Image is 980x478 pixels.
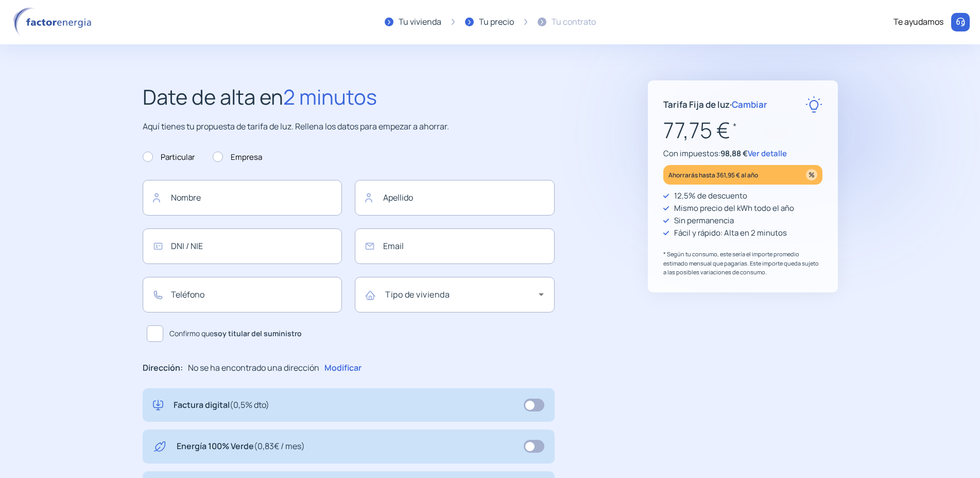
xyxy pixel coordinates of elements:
span: (0,5% dto) [230,399,269,410]
label: Empresa [213,151,262,163]
p: Con impuestos: [663,147,822,160]
p: Sin permanencia [674,215,734,227]
div: Te ayudamos [893,15,943,29]
span: Ver detalle [748,148,787,159]
span: (0,83€ / mes) [254,440,305,452]
img: rate-E.svg [805,96,822,113]
p: Modificar [324,361,362,375]
p: 12,5% de descuento [674,190,747,202]
p: Energía 100% Verde [177,440,305,453]
img: llamar [955,17,966,27]
img: digital-invoice.svg [153,399,163,412]
h2: Date de alta en [143,80,555,113]
p: Ahorrarás hasta 361,95 € al año [668,169,758,181]
img: percentage_icon.svg [806,169,817,180]
img: logo factor [10,7,98,37]
p: * Según tu consumo, este sería el importe promedio estimado mensual que pagarías. Este importe qu... [663,250,822,277]
div: Tu contrato [552,15,596,29]
p: Dirección: [143,361,183,375]
img: energy-green.svg [153,440,166,453]
p: Factura digital [174,399,269,412]
span: Confirmo que [169,328,302,339]
p: 77,75 € [663,113,822,147]
span: 98,88 € [720,148,748,159]
span: Cambiar [732,98,767,110]
p: Mismo precio del kWh todo el año [674,202,794,215]
span: 2 minutos [283,83,377,111]
div: Tu vivienda [399,15,441,29]
label: Particular [143,151,195,163]
p: Tarifa Fija de luz · [663,97,767,111]
mat-label: Tipo de vivienda [385,289,450,300]
p: Fácil y rápido: Alta en 2 minutos [674,227,787,239]
b: soy titular del suministro [214,328,302,338]
p: No se ha encontrado una dirección [188,361,319,375]
p: Aquí tienes tu propuesta de tarifa de luz. Rellena los datos para empezar a ahorrar. [143,120,555,134]
div: Tu precio [479,15,514,29]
